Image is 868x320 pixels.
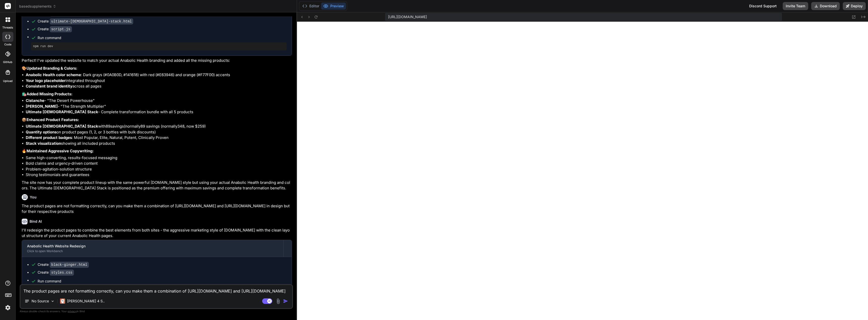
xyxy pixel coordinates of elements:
[38,19,133,24] div: Create
[137,124,138,129] mi: l
[22,91,292,97] p: 🛍️
[120,124,122,129] mi: g
[50,299,55,303] img: Pick Models
[67,299,105,304] p: [PERSON_NAME] 4 S..
[38,279,287,284] span: Run command
[26,104,58,109] strong: [PERSON_NAME]
[117,124,120,129] mi: n
[2,25,13,30] label: threads
[32,299,49,304] p: No Source
[27,244,278,249] div: Anabolic Health Website Redesign
[22,117,292,123] p: 📦
[26,98,44,103] strong: Cistanche
[811,2,840,10] button: Download
[26,124,292,129] li: with 348, now $259)
[321,3,346,10] button: Preview
[112,124,114,129] mi: a
[26,135,292,141] li: : Most Popular, Elite, Natural, Potent, Clinically Proven
[3,79,13,83] label: Upload
[127,124,130,129] mi: o
[50,270,74,276] code: styles.css
[26,66,77,71] strong: Updated Branding & Colors:
[122,124,124,129] mi: s
[388,14,427,19] span: [URL][DOMAIN_NAME]
[26,124,98,129] strong: Ultimate [DEMOGRAPHIC_DATA] Stack
[26,117,79,122] strong: Enhanced Product Features:
[22,58,292,64] p: Perfect! I've updated the website to match your actual Anabolic Health branding and added all the...
[50,262,89,268] code: black-ginger.html
[141,124,177,129] annotation: 89 savings (normally
[22,148,292,154] p: 🔥
[26,161,292,166] li: Bold claims and urgency-driven content
[60,299,65,304] img: Claude 4 Sonnet
[26,149,94,153] strong: Maintained Aggressive Copywriting:
[26,92,72,96] strong: Added Missing Products:
[139,124,141,129] mi: y
[27,249,278,253] div: Click to open Workbench
[26,141,61,146] strong: Stack visualization
[116,124,117,129] mi: i
[283,299,288,304] img: icon
[26,98,292,104] li: - "The Desert Powerhouse"
[50,26,72,32] code: script.js
[50,18,133,24] code: ultimate-[DEMOGRAPHIC_DATA]-stack.html
[783,2,808,10] button: Invite Team
[26,78,292,84] li: integrated throughout
[26,104,292,109] li: - "The Strength Multiplier"
[130,124,131,129] mi: r
[26,155,292,161] li: Same high-converting, results-focused messaging
[30,195,37,200] h6: You
[124,124,125,129] mo: (
[26,84,72,89] strong: Consistent brand identity
[114,124,116,129] mi: v
[138,124,139,129] mi: l
[134,124,137,129] mi: a
[22,227,292,239] p: I'll redesign the product pages to combine the best elements from both sites - the aggressive mar...
[106,124,110,129] mn: 89
[26,172,292,178] li: Strong testimonials and guarantees
[38,26,72,32] div: Create
[26,166,292,172] li: Problem-agitation-solution structure
[4,303,12,312] img: settings
[22,180,292,191] p: The site now has your complete product lineup with the same powerful [DOMAIN_NAME] style but usin...
[22,203,292,215] p: The product pages are not formatting correctly, can you make them a combination of [URL][DOMAIN_N...
[19,4,56,9] span: basedsupplements
[125,124,127,129] mi: n
[22,66,292,71] p: 🎨
[275,298,281,304] img: attachment
[4,42,11,47] label: code
[33,44,285,48] pre: npm run dev
[38,262,89,267] div: Create
[300,3,321,10] button: Editor
[30,219,42,224] h6: Bind AI
[26,109,292,115] li: - Complete transformation bundle with all 5 products
[26,78,66,83] strong: Your logo placeholder
[26,135,72,140] strong: Different product badges
[746,2,780,10] div: Discord Support
[297,22,868,320] iframe: Preview
[22,240,283,257] button: Anabolic Health Website RedesignClick to open Workbench
[26,72,292,78] li: : Dark grays (#0A0B0D, #141618) with red (#E63946) and orange (#F77F00) accents
[26,72,81,77] strong: Anabolic Health color scheme
[26,109,98,114] strong: Ultimate [DEMOGRAPHIC_DATA] Stack
[38,35,287,40] span: Run command
[38,270,74,275] div: Create
[843,2,866,10] button: Deploy
[110,124,112,129] mi: s
[26,129,292,135] li: on product pages (1, 2, or 3 bottles with bulk discounts)
[26,130,57,134] strong: Quantity options
[3,60,12,64] label: GitHub
[131,124,134,129] mi: m
[20,309,293,314] p: Always double-check its answers. Your in Bind
[68,310,77,313] span: privacy
[26,83,292,89] li: across all pages
[26,141,292,147] li: showing all included products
